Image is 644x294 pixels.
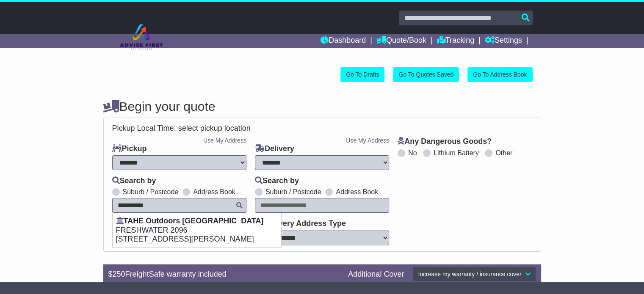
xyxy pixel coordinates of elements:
span: select pickup location [178,124,251,132]
h4: Begin your quote [103,99,541,113]
label: Search by [112,176,156,186]
p: TAHE Outdoors [GEOGRAPHIC_DATA] [116,217,278,226]
label: Other [495,149,512,157]
label: Search by [255,176,299,186]
p: [STREET_ADDRESS][PERSON_NAME] [116,235,278,244]
a: Go To Drafts [340,67,384,82]
div: $ FreightSafe warranty included [104,270,344,279]
a: Use My Address [346,137,389,144]
p: FRESHWATER 2096 [116,226,278,235]
a: Go To Address Book [467,67,532,82]
span: 250 [113,270,125,278]
button: Increase my warranty / insurance cover [412,267,536,282]
label: No [408,149,417,157]
div: Additional Cover [344,270,408,279]
label: Lithium Battery [434,149,479,157]
a: Go To Quotes Saved [393,67,459,82]
label: Address Book [336,188,378,196]
label: Suburb / Postcode [123,188,179,196]
div: Pickup Local Time: [108,124,536,133]
a: Quote/Book [376,34,426,48]
label: Address Book [193,188,235,196]
a: Tracking [437,34,474,48]
label: Pickup [112,144,147,154]
label: Delivery [255,144,294,154]
a: Settings [485,34,522,48]
label: Suburb / Postcode [265,188,321,196]
label: Any Dangerous Goods? [398,137,492,146]
a: Use My Address [203,137,246,144]
a: Dashboard [321,34,366,48]
span: Increase my warranty / insurance cover [418,271,521,278]
label: Delivery Address Type [255,219,346,228]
